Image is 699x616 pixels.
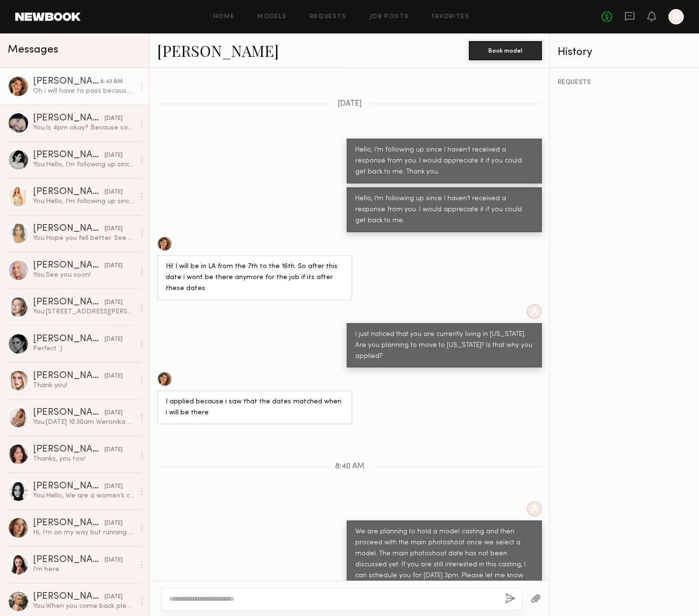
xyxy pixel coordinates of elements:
[105,372,123,381] div: [DATE]
[105,261,123,270] div: [DATE]
[33,77,100,86] div: [PERSON_NAME]
[105,225,123,234] div: [DATE]
[105,188,123,197] div: [DATE]
[33,261,105,270] div: [PERSON_NAME]
[33,482,105,491] div: [PERSON_NAME]
[33,418,135,427] div: You: [DATE] 10:30am Weronika casting I marked scheduling for you.
[33,160,135,169] div: You: Hello, I’m following up since I haven’t received a response from you. I would appreciate it ...
[370,14,409,20] a: Job Posts
[33,592,105,602] div: [PERSON_NAME]
[33,491,135,500] div: You: Hello, We are a women’s clothing company that designs and sells wholesale. Our team produces...
[33,234,135,243] div: You: Hope you fell better. See you that day.
[157,40,279,61] a: [PERSON_NAME]
[33,565,135,574] div: I'm here
[105,114,123,123] div: [DATE]
[100,77,123,86] div: 8:43 AM
[105,593,123,602] div: [DATE]
[33,123,135,132] div: You: Is 4pm okay? Because someone has already taken the 3pm slot on the 7th.
[338,100,362,108] span: [DATE]
[33,454,135,464] div: Thanks, you too!
[33,151,105,160] div: [PERSON_NAME]
[213,14,235,20] a: Home
[355,329,533,362] div: I just noticed that you are currently living in [US_STATE]. Are you planning to move to [US_STATE...
[335,463,364,471] span: 8:40 AM
[105,556,123,565] div: [DATE]
[432,14,469,20] a: Favorites
[668,9,684,24] a: A
[469,46,542,54] a: Book model
[105,335,123,344] div: [DATE]
[355,145,533,178] div: Hello, I’m following up since I haven’t received a response from you. I would appreciate it if yo...
[33,344,135,353] div: Perfect :)
[33,307,135,316] div: You: [STREET_ADDRESS][PERSON_NAME]. You are scheduled for casting [DATE] 3pm See you then.
[166,261,344,294] div: Hi! I will be in LA from the 7th to the 16th. So after this date i wont be there anymore for the ...
[166,397,344,419] div: I applied because i saw that the dates matched when i will be there
[355,527,533,593] div: We are planning to hold a model casting and then proceed with the main photoshoot once we select ...
[105,519,123,528] div: [DATE]
[33,86,135,96] div: Oh i will have to pass because I am probably only staying there for a week. Thanks!
[355,194,533,227] div: Hello, I’m following up since I haven’t received a response from you. I would appreciate it if yo...
[33,114,105,123] div: [PERSON_NAME]
[105,298,123,307] div: [DATE]
[33,270,135,280] div: You: See you soon!
[469,41,542,60] button: Book model
[33,528,135,537] div: Hi, I’m on my way but running 10 minutes late So sorry
[105,482,123,491] div: [DATE]
[33,381,135,390] div: Thank you!
[558,79,691,86] div: REQUESTS
[33,224,105,234] div: [PERSON_NAME]
[33,602,135,611] div: You: When you come back please send us a message to us after that let's make a schedule for casti...
[8,44,58,55] span: Messages
[33,298,105,307] div: [PERSON_NAME]
[257,14,286,20] a: Models
[105,445,123,454] div: [DATE]
[105,151,123,160] div: [DATE]
[558,47,691,58] div: History
[33,555,105,565] div: [PERSON_NAME]
[33,519,105,528] div: [PERSON_NAME]
[33,445,105,454] div: [PERSON_NAME]
[33,335,105,344] div: [PERSON_NAME]
[33,197,135,206] div: You: Hello, I’m following up since I haven’t received a response from you. I would appreciate it ...
[105,409,123,418] div: [DATE]
[33,187,105,197] div: [PERSON_NAME]
[33,371,105,381] div: [PERSON_NAME]
[310,14,347,20] a: Requests
[33,408,105,418] div: [PERSON_NAME]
